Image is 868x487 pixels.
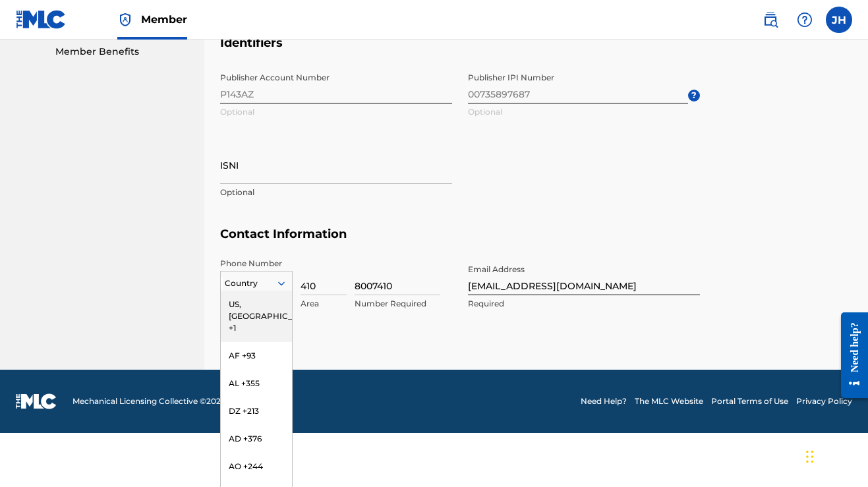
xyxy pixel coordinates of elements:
a: Portal Terms of Use [711,395,788,407]
img: logo [16,393,57,409]
img: Top Rightsholder [117,12,133,28]
img: MLC Logo [16,10,67,29]
p: Number Required [355,298,440,310]
div: DZ +213 [221,397,292,425]
p: Area [301,298,347,310]
a: Member Benefits [55,45,188,59]
div: US, [GEOGRAPHIC_DATA] +1 [221,291,292,342]
img: search [763,12,778,28]
div: User Menu [826,7,852,33]
img: help [797,12,813,28]
div: Drag [806,437,814,476]
span: ? [688,90,700,101]
div: AL +355 [221,370,292,397]
a: The MLC Website [635,395,703,407]
a: Public Search [757,7,784,33]
div: Help [792,7,818,33]
a: Need Help? [581,395,627,407]
h5: Contact Information [220,227,852,258]
div: AO +244 [221,453,292,480]
p: Optional [220,186,452,198]
a: Privacy Policy [796,395,852,407]
iframe: Resource Center [831,299,868,412]
h5: Identifiers [220,36,852,67]
p: Required [468,298,700,310]
div: AF +93 [221,342,292,370]
div: AD +376 [221,425,292,453]
span: Member [141,12,187,27]
span: Mechanical Licensing Collective © 2025 [72,395,225,407]
iframe: Chat Widget [802,424,868,487]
